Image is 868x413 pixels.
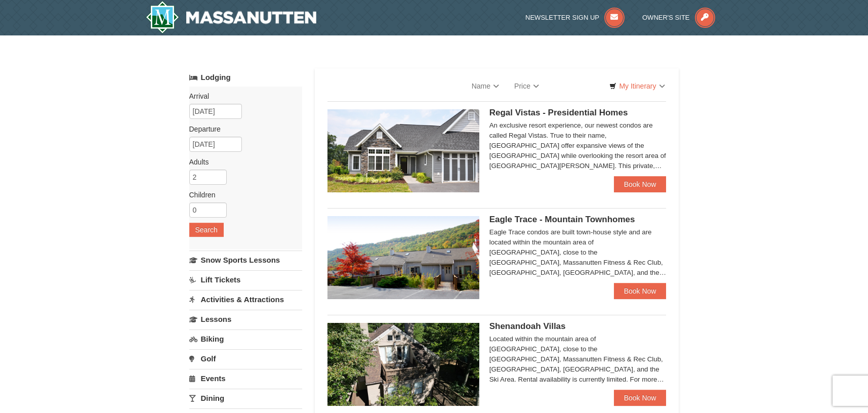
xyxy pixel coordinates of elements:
[614,390,667,406] a: Book Now
[146,1,317,33] a: Massanutten Resort
[189,369,302,388] a: Events
[189,389,302,407] a: Dining
[525,14,599,21] span: Newsletter Sign Up
[489,321,566,331] span: Shenandoah Villas
[525,14,625,21] a: Newsletter Sign Up
[189,190,295,200] label: Children
[464,76,507,96] a: Name
[189,157,295,167] label: Adults
[146,1,317,33] img: Massanutten Resort Logo
[327,109,479,192] img: 19218991-1-902409a9.jpg
[507,76,547,96] a: Price
[189,349,302,368] a: Golf
[642,14,715,21] a: Owner's Site
[603,78,671,94] a: My Itinerary
[489,227,667,278] div: Eagle Trace condos are built town-house style and are located within the mountain area of [GEOGRA...
[189,223,224,237] button: Search
[642,14,690,21] span: Owner's Site
[614,283,667,299] a: Book Now
[614,176,667,192] a: Book Now
[189,251,302,269] a: Snow Sports Lessons
[327,216,479,299] img: 19218983-1-9b289e55.jpg
[189,270,302,289] a: Lift Tickets
[327,323,479,406] img: 19219019-2-e70bf45f.jpg
[489,215,635,224] span: Eagle Trace - Mountain Townhomes
[489,334,667,385] div: Located within the mountain area of [GEOGRAPHIC_DATA], close to the [GEOGRAPHIC_DATA], Massanutte...
[189,68,302,87] a: Lodging
[189,91,295,101] label: Arrival
[489,108,628,117] span: Regal Vistas - Presidential Homes
[189,310,302,328] a: Lessons
[189,290,302,309] a: Activities & Attractions
[189,329,302,348] a: Biking
[189,124,295,134] label: Departure
[489,120,667,171] div: An exclusive resort experience, our newest condos are called Regal Vistas. True to their name, [G...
